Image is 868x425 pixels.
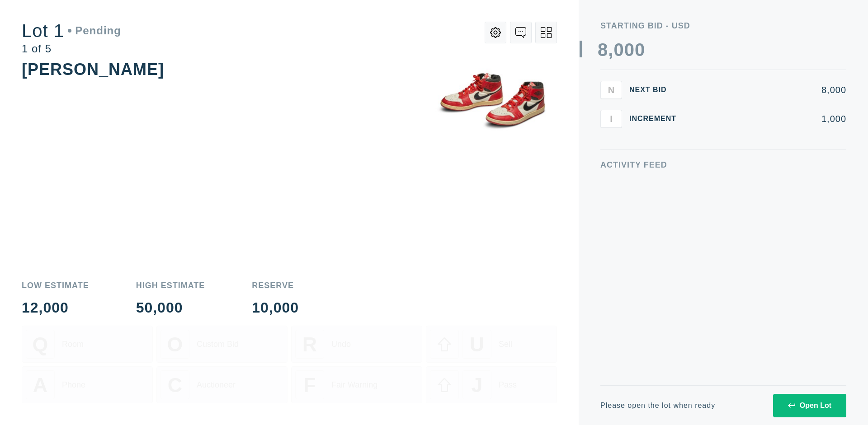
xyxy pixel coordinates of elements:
span: I [610,113,613,124]
div: 0 [635,41,645,59]
button: I [600,110,622,128]
button: Open Lot [773,394,846,417]
button: N [600,81,622,99]
div: 1,000 [691,114,846,123]
div: 12,000 [22,300,89,315]
div: Pending [68,25,121,36]
div: Activity Feed [600,161,846,169]
div: High Estimate [136,281,205,290]
div: Low Estimate [22,281,89,290]
div: 8 [598,41,608,59]
div: Increment [629,115,684,122]
div: Lot 1 [22,22,121,40]
div: Starting Bid - USD [600,22,846,30]
span: N [608,84,614,95]
div: 0 [624,41,635,59]
div: , [608,41,613,221]
div: Please open the lot when ready [600,402,715,409]
div: Open Lot [788,402,831,410]
div: Next Bid [629,86,684,93]
div: [PERSON_NAME] [22,60,164,79]
div: 0 [613,41,624,59]
div: Reserve [252,281,299,290]
div: 50,000 [136,300,205,315]
div: 1 of 5 [22,43,121,54]
div: 8,000 [691,85,846,94]
div: 10,000 [252,300,299,315]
